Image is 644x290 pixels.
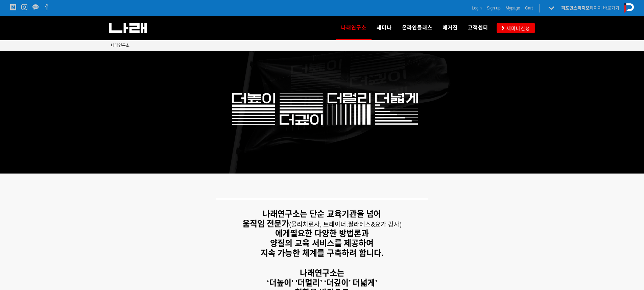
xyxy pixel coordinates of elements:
strong: 에게 [275,229,290,238]
a: 나래연구소 [336,16,372,40]
a: 고객센터 [463,16,493,40]
strong: 필요한 다양한 방법론과 [290,229,369,238]
span: ( [289,221,348,228]
span: 나래연구소 [341,22,366,33]
strong: ‘더높이’ ‘더멀리’ ‘더깊이’ 더넓게’ [267,278,377,287]
span: 물리치료사, 트레이너, [291,221,348,228]
a: Login [472,5,482,11]
strong: 움직임 전문가 [242,219,289,228]
span: 온라인클래스 [402,25,432,31]
span: 나래연구소 [111,43,129,48]
a: 나래연구소 [111,42,129,49]
a: 세미나 [372,16,397,40]
a: Sign up [487,5,501,11]
span: 고객센터 [468,25,488,31]
a: 세미나신청 [497,23,535,33]
strong: 지속 가능한 체계를 구축하려 합니다. [261,248,383,258]
span: 세미나신청 [504,25,530,32]
a: 매거진 [437,16,463,40]
strong: 나래연구소는 단순 교육기관을 넘어 [263,209,381,218]
a: Mypage [506,5,520,11]
span: 세미나 [377,25,392,31]
a: 퍼포먼스피지오페이지 바로가기 [561,5,619,10]
strong: 양질의 교육 서비스를 제공하여 [270,239,374,248]
strong: 나래연구소는 [300,268,344,278]
span: 매거진 [443,25,458,31]
strong: 퍼포먼스피지오 [561,5,590,10]
a: 온라인클래스 [397,16,437,40]
a: Cart [525,5,533,11]
span: 필라테스&요가 강사) [348,221,402,228]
